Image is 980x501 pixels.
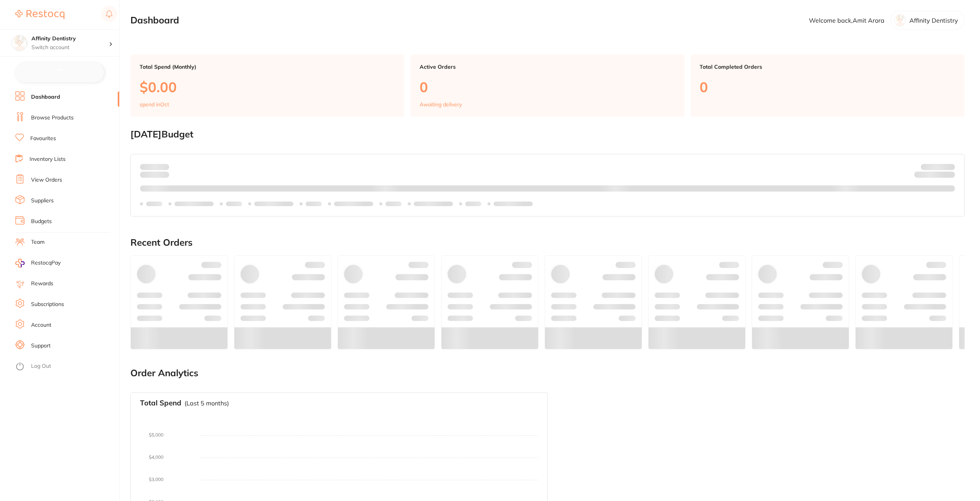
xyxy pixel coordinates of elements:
[175,201,214,207] p: Labels extended
[31,321,51,329] a: Account
[31,44,109,51] p: Switch account
[15,259,25,268] img: RestocqPay
[146,201,162,207] p: Labels
[940,163,955,170] strong: $NaN
[334,201,373,207] p: Labels extended
[909,17,958,24] p: Affinity Dentistry
[130,129,965,140] h2: [DATE] Budget
[700,79,955,95] p: 0
[31,197,54,205] a: Suppliers
[420,64,675,70] p: Active Orders
[691,55,965,117] a: Total Completed Orders0
[914,170,955,179] p: Remaining:
[140,79,395,95] p: $0.00
[385,201,402,207] p: Labels
[12,35,27,51] img: Affinity Dentistry
[15,259,61,268] a: RestocqPay
[31,259,61,267] span: RestocqPay
[420,101,462,107] p: Awaiting delivery
[31,176,62,184] a: View Orders
[414,201,453,207] p: Labels extended
[306,201,322,207] p: Labels
[31,93,60,101] a: Dashboard
[130,15,179,26] h2: Dashboard
[140,170,169,179] p: month
[31,114,74,122] a: Browse Products
[156,163,169,170] strong: $0.00
[130,368,965,379] h2: Order Analytics
[140,399,181,407] h3: Total Spend
[15,10,64,19] img: Restocq Logo
[31,362,51,370] a: Log Out
[410,55,684,117] a: Active Orders0Awaiting delivery
[140,101,169,107] p: spend in Oct
[140,164,169,170] p: Spent:
[31,280,53,288] a: Rewards
[31,342,51,350] a: Support
[15,360,117,373] button: Log Out
[494,201,533,207] p: Labels extended
[700,64,955,70] p: Total Completed Orders
[130,55,404,117] a: Total Spend (Monthly)$0.00spend inOct
[465,201,481,207] p: Labels
[184,400,229,407] p: (Last 5 months)
[31,218,52,225] a: Budgets
[809,17,884,24] p: Welcome back, Amit Arora
[226,201,242,207] p: Labels
[31,35,109,43] h4: Affinity Dentistry
[31,301,64,308] a: Subscriptions
[254,201,293,207] p: Labels extended
[140,64,395,70] p: Total Spend (Monthly)
[15,6,64,23] a: Restocq Logo
[942,173,955,180] strong: $0.00
[921,164,955,170] p: Budget:
[30,135,56,142] a: Favourites
[30,155,66,163] a: Inventory Lists
[420,79,675,95] p: 0
[31,238,44,246] a: Team
[130,237,965,248] h2: Recent Orders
